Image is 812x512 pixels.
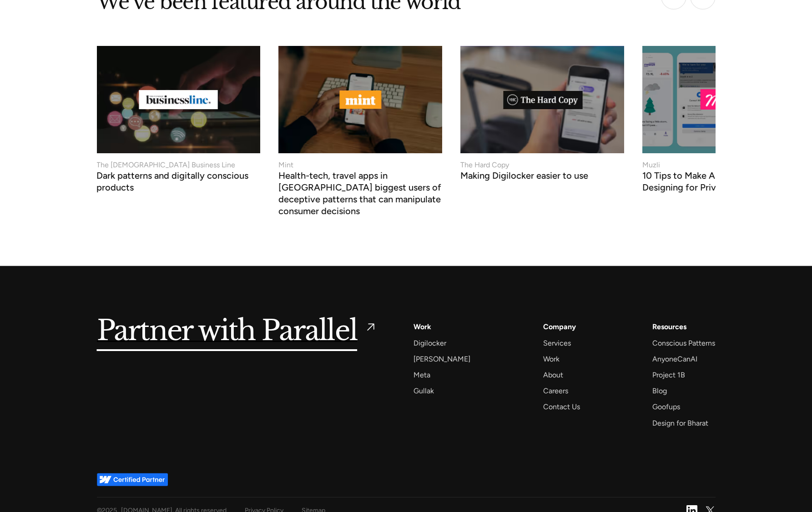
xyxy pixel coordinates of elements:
a: Meta [414,369,430,381]
div: The [DEMOGRAPHIC_DATA] Business Line [96,160,235,171]
h3: Health-tech, travel apps in [GEOGRAPHIC_DATA] biggest users of deceptive patterns that can manipu... [278,172,442,217]
a: [PERSON_NAME] [414,353,470,365]
a: Digilocker [414,337,446,349]
a: Gullak [414,385,434,397]
a: Contact Us [543,401,580,413]
a: Work [543,353,560,365]
h3: Making Digilocker easier to use [460,172,588,181]
div: The Hard Copy [460,160,509,171]
a: Services [543,337,571,349]
a: The Hard CopyMaking Digilocker easier to use [460,46,624,179]
a: About [543,369,563,381]
h3: 10 Tips to Make Apps More Human by Designing for Privacy [642,172,806,193]
a: MintHealth-tech, travel apps in [GEOGRAPHIC_DATA] biggest users of deceptive patterns that can ma... [278,46,442,215]
div: Muzli [642,160,660,171]
a: Conscious Patterns [652,337,715,349]
a: Partner with Parallel [97,321,378,341]
a: Design for Bharat [652,417,708,429]
h5: Partner with Parallel [97,321,358,341]
a: Blog [652,385,667,397]
a: AnyoneCanAI [652,353,697,365]
h3: Dark patterns and digitally conscious products [96,172,260,193]
a: Careers [543,385,568,397]
div: Mint [278,160,293,171]
a: Goofups [652,401,680,413]
a: Project 1B [652,369,685,381]
div: Resources [652,321,686,333]
a: Company [543,321,576,333]
a: Work [414,321,431,333]
a: The [DEMOGRAPHIC_DATA] Business LineDark patterns and digitally conscious products [96,46,260,191]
